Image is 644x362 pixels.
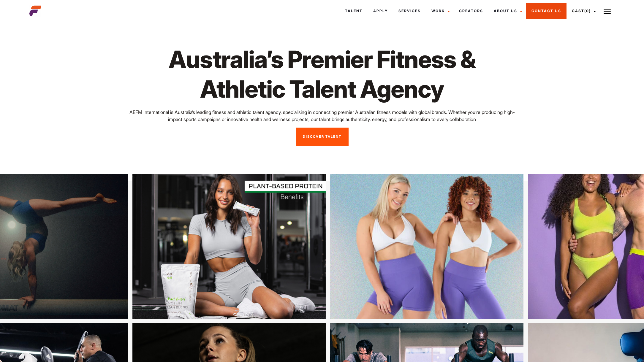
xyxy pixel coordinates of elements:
[128,109,516,123] p: AEFM International is Australia’s leading fitness and athletic talent agency, specialising in con...
[393,3,426,19] a: Services
[604,8,611,15] img: Burger icon
[426,3,454,19] a: Work
[488,3,526,19] a: About Us
[567,3,600,19] a: Cast(0)
[298,174,491,319] img: ghg
[340,3,368,19] a: Talent
[29,5,41,17] img: cropped-aefm-brand-fav-22-square.png
[526,3,567,19] a: Contact Us
[296,128,349,146] a: Discover Talent
[584,9,591,13] span: (0)
[368,3,393,19] a: Apply
[100,174,293,319] img: wcwc
[128,45,516,104] h1: Australia’s Premier Fitness & Athletic Talent Agency
[454,3,488,19] a: Creators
